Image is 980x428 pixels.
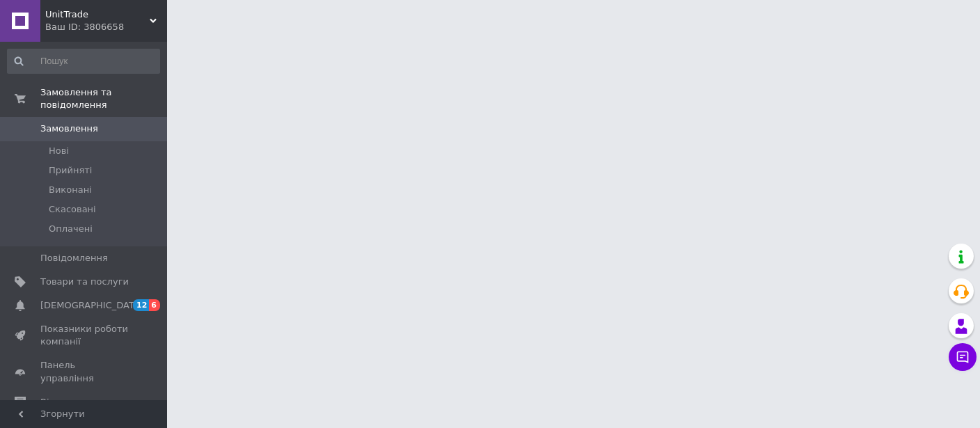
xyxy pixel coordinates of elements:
span: Виконані [49,184,92,196]
span: Замовлення та повідомлення [40,86,167,111]
span: UnitTrade [45,8,150,21]
span: Замовлення [40,122,98,135]
span: Повідомлення [40,252,108,264]
button: Чат з покупцем [949,343,977,371]
span: Показники роботи компанії [40,323,129,348]
span: Оплачені [49,223,93,235]
div: Ваш ID: 3806658 [45,21,167,33]
span: Прийняті [49,164,92,177]
span: Скасовані [49,203,96,216]
span: Товари та послуги [40,276,129,288]
span: Нові [49,145,69,157]
span: [DEMOGRAPHIC_DATA] [40,299,143,312]
span: 12 [133,299,149,311]
span: Панель управління [40,359,129,384]
input: Пошук [7,49,160,74]
span: Відгуки [40,396,77,409]
span: 6 [149,299,160,311]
